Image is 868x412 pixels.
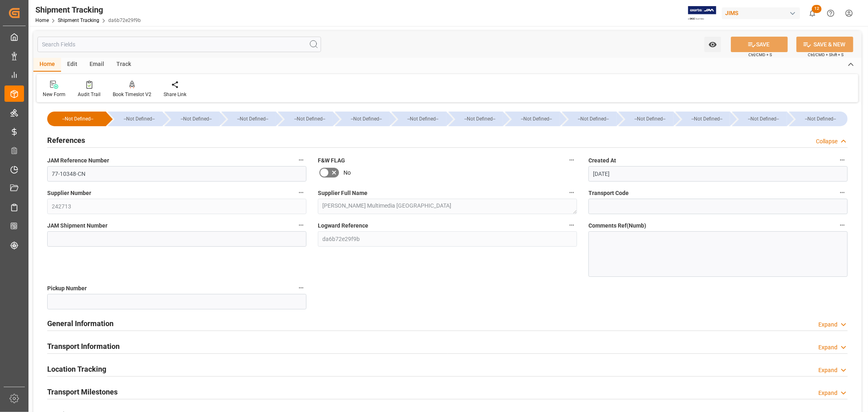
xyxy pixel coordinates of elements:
[803,4,822,22] button: show 12 new notifications
[164,91,186,98] div: Share Link
[47,318,114,329] h2: General Information
[748,52,772,58] span: Ctrl/CMD + S
[457,112,503,126] div: --Not Defined--
[47,156,109,165] span: JAM Reference Number
[55,112,100,126] div: --Not Defined--
[47,189,91,197] span: Supplier Number
[33,58,61,72] div: Home
[566,187,577,198] button: Supplier Full Name
[808,52,844,58] span: Ctrl/CMD + Shift + S
[837,155,848,165] button: Created At
[230,112,276,126] div: --Not Defined--
[47,341,120,352] h2: Transport Information
[448,112,503,126] div: --Not Defined--
[722,5,803,21] button: JIMS
[818,320,837,329] div: Expand
[566,155,577,165] button: F&W FLAG
[732,112,787,126] div: --Not Defined--
[818,343,837,352] div: Expand
[164,112,219,126] div: --Not Defined--
[78,91,101,98] div: Audit Trail
[619,112,673,126] div: --Not Defined--
[818,389,837,397] div: Expand
[83,58,110,72] div: Email
[684,112,730,126] div: --Not Defined--
[789,112,848,126] div: --Not Defined--
[797,112,844,126] div: --Not Defined--
[35,4,141,16] div: Shipment Tracking
[513,112,560,126] div: --Not Defined--
[296,220,306,230] button: JAM Shipment Number
[837,220,848,230] button: Comments Ref(Numb)
[37,37,321,52] input: Search Fields
[343,169,351,177] span: No
[391,112,446,126] div: --Not Defined--
[562,112,617,126] div: --Not Defined--
[343,112,389,126] div: --Not Defined--
[296,283,306,293] button: Pickup Number
[47,364,106,375] h2: Location Tracking
[400,112,446,126] div: --Not Defined--
[822,4,840,22] button: Help Center
[588,166,848,182] input: DD-MM-YYYY
[588,189,629,197] span: Transport Code
[688,6,716,20] img: Exertis%20JAM%20-%20Email%20Logo.jpg_1722504956.jpg
[818,366,837,375] div: Expand
[278,112,332,126] div: --Not Defined--
[35,18,49,23] a: Home
[566,220,577,230] button: Logward Reference
[796,37,853,52] button: SAVE & NEW
[110,58,137,72] div: Track
[47,221,107,230] span: JAM Shipment Number
[505,112,560,126] div: --Not Defined--
[296,155,306,165] button: JAM Reference Number
[318,156,345,165] span: F&W FLAG
[58,18,99,23] a: Shipment Tracking
[113,91,151,98] div: Book Timeslot V2
[837,187,848,198] button: Transport Code
[47,284,87,293] span: Pickup Number
[173,112,219,126] div: --Not Defined--
[731,37,788,52] button: SAVE
[570,112,617,126] div: --Not Defined--
[108,112,162,126] div: --Not Defined--
[318,189,367,197] span: Supplier Full Name
[47,112,106,126] div: --Not Defined--
[318,199,577,214] textarea: [PERSON_NAME] Multimedia [GEOGRAPHIC_DATA]
[221,112,276,126] div: --Not Defined--
[588,221,646,230] span: Comments Ref(Numb)
[627,112,673,126] div: --Not Defined--
[116,112,162,126] div: --Not Defined--
[47,386,118,397] h2: Transport Milestones
[286,112,332,126] div: --Not Defined--
[740,112,787,126] div: --Not Defined--
[676,112,730,126] div: --Not Defined--
[318,221,368,230] span: Logward Reference
[61,58,83,72] div: Edit
[812,5,822,13] span: 12
[588,156,616,165] span: Created At
[704,37,721,52] button: open menu
[296,187,306,198] button: Supplier Number
[335,112,389,126] div: --Not Defined--
[816,137,837,146] div: Collapse
[47,135,85,146] h2: References
[43,91,66,98] div: New Form
[722,7,800,19] div: JIMS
